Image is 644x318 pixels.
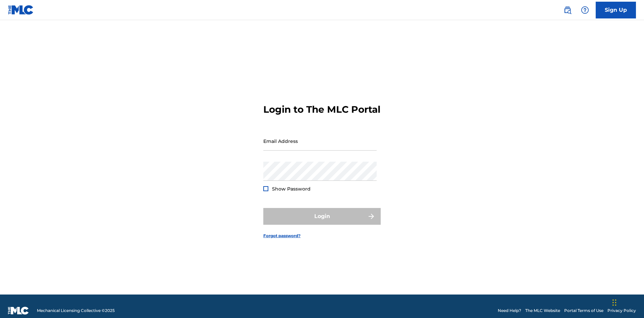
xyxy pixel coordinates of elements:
[607,308,636,314] a: Privacy Policy
[596,2,636,18] a: Sign Up
[578,3,592,17] div: Help
[581,6,589,14] img: help
[564,308,603,314] a: Portal Terms of Use
[8,5,34,15] img: MLC Logo
[561,3,574,17] a: Public Search
[525,308,560,314] a: The MLC Website
[263,233,301,239] a: Forgot password?
[263,104,380,115] h3: Login to The MLC Portal
[610,286,644,318] iframe: Chat Widget
[563,6,572,14] img: search
[272,186,311,192] span: Show Password
[612,293,616,313] div: Drag
[498,308,521,314] a: Need Help?
[8,307,29,315] img: logo
[37,308,115,314] span: Mechanical Licensing Collective © 2025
